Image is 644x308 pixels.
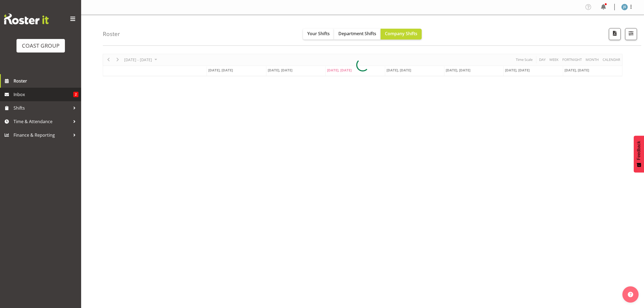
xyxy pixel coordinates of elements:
[103,31,120,37] h4: Roster
[73,92,78,97] span: 2
[625,28,637,40] button: Filter Shifts
[634,136,644,172] button: Feedback - Show survey
[307,31,330,37] span: Your Shifts
[338,31,376,37] span: Department Shifts
[636,141,641,160] span: Feedback
[621,4,628,10] img: julia-sandiforth1129.jpg
[381,29,422,40] button: Company Shifts
[4,14,49,24] img: Rosterit website logo
[14,104,70,112] span: Shifts
[14,117,70,126] span: Time & Attendance
[385,31,417,37] span: Company Shifts
[14,90,73,99] span: Inbox
[14,131,70,139] span: Finance & Reporting
[609,28,621,40] button: Download a PDF of the roster according to the set date range.
[14,77,78,85] span: Roster
[628,292,633,297] img: help-xxl-2.png
[334,29,381,40] button: Department Shifts
[22,42,60,50] div: COAST GROUP
[303,29,334,40] button: Your Shifts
